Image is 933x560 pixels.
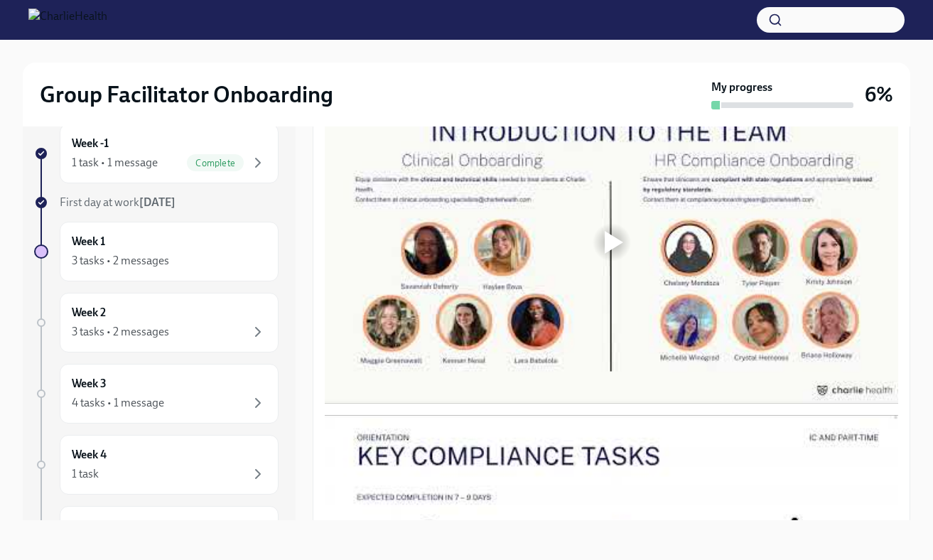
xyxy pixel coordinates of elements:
[139,195,176,209] strong: [DATE]
[72,518,107,534] h6: Week 5
[34,293,279,352] a: Week 23 tasks • 2 messages
[60,195,176,209] span: First day at work
[34,435,279,495] a: Week 41 task
[34,364,279,424] a: Week 34 tasks • 1 message
[72,305,106,321] h6: Week 2
[34,195,279,210] a: First day at work[DATE]
[187,158,244,168] span: Complete
[34,222,279,281] a: Week 13 tasks • 2 messages
[72,234,105,249] h6: Week 1
[72,376,107,392] h6: Week 3
[40,80,333,109] h2: Group Facilitator Onboarding
[72,447,107,463] h6: Week 4
[72,466,99,482] div: 1 task
[72,395,164,411] div: 4 tasks • 1 message
[72,324,169,340] div: 3 tasks • 2 messages
[865,82,893,107] h3: 6%
[72,253,169,269] div: 3 tasks • 2 messages
[711,80,772,95] strong: My progress
[28,9,107,31] img: CharlieHealth
[34,124,279,183] a: Week -11 task • 1 messageComplete
[72,136,109,151] h6: Week -1
[72,155,158,171] div: 1 task • 1 message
